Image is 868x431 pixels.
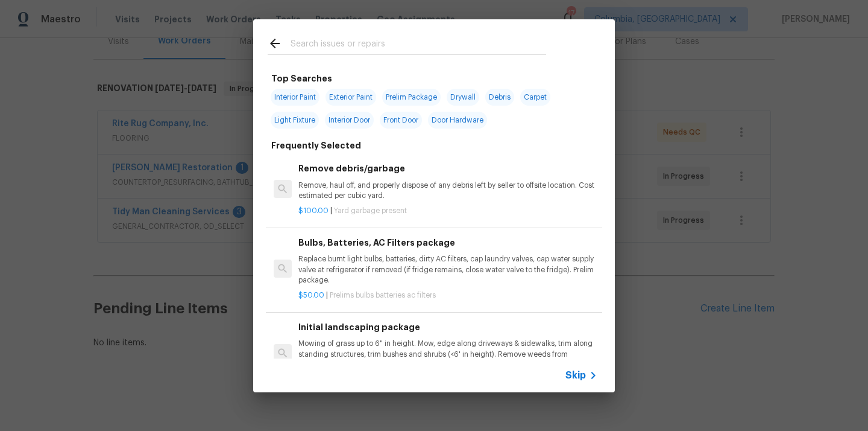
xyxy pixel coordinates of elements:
h6: Bulbs, Batteries, AC Filters package [298,236,597,249]
span: Exterior Paint [325,89,376,106]
p: | [298,290,597,301]
input: Search issues or repairs [291,36,546,54]
span: $50.00 [298,292,324,299]
span: Door Hardware [428,112,487,129]
h6: Frequently Selected [271,139,361,152]
span: Yard garbage present [334,207,407,214]
span: $100.00 [298,207,329,214]
span: Skip [565,369,586,382]
p: Replace burnt light bulbs, batteries, dirty AC filters, cap laundry valves, cap water supply valv... [298,254,597,285]
h6: Remove debris/garbage [298,162,597,175]
span: Prelims bulbs batteries ac filters [330,292,436,299]
h6: Initial landscaping package [298,321,597,334]
span: Carpet [520,89,550,106]
p: Remove, haul off, and properly dispose of any debris left by seller to offsite location. Cost est... [298,180,597,201]
span: Drywall [447,89,479,106]
span: Front Door [380,112,422,129]
p: Mowing of grass up to 6" in height. Mow, edge along driveways & sidewalks, trim along standing st... [298,339,597,369]
span: Light Fixture [271,112,319,129]
h6: Top Searches [271,72,332,85]
p: | [298,206,597,216]
span: Prelim Package [382,89,441,106]
span: Debris [485,89,514,106]
span: Interior Door [325,112,374,129]
span: Interior Paint [271,89,319,106]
